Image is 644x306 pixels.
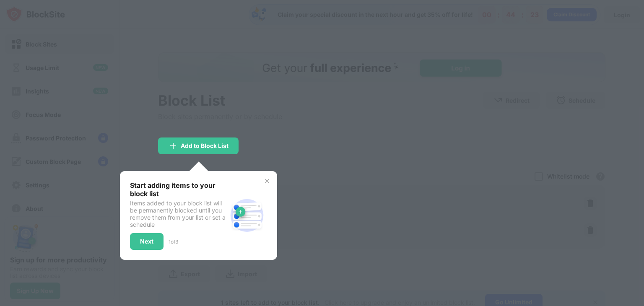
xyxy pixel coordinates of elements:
[130,200,227,228] div: Items added to your block list will be permanently blocked until you remove them from your list o...
[169,239,178,245] div: 1 of 3
[140,238,153,245] div: Next
[264,178,270,184] img: x-button.svg
[130,181,227,198] div: Start adding items to your block list
[181,143,229,149] div: Add to Block List
[227,195,267,236] img: block-site.svg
